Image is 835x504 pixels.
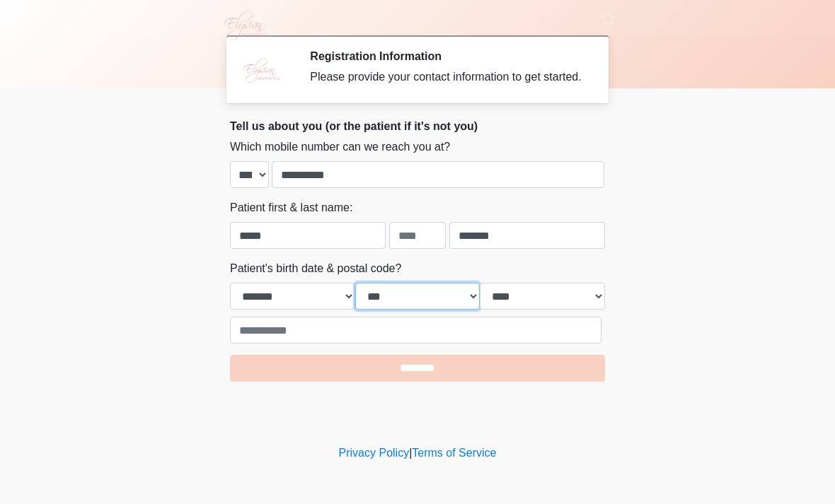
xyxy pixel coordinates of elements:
label: Patient's birth date & postal code? [230,260,401,277]
label: Patient first & last name: [230,199,352,216]
img: Agent Avatar [241,49,283,92]
a: | [409,447,412,459]
h2: Tell us about you (or the patient if it's not you) [230,119,605,133]
div: Please provide your contact information to get started. [310,69,584,86]
img: Elysian Aesthetics Logo [216,11,275,40]
label: Which mobile number can we reach you at? [230,139,450,156]
a: Terms of Service [412,447,496,459]
a: Privacy Policy [339,447,410,459]
h2: Registration Information [310,49,584,63]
